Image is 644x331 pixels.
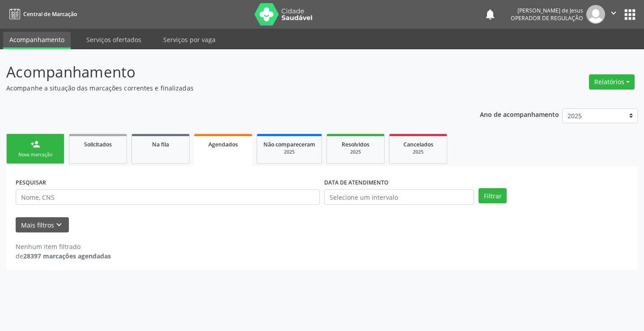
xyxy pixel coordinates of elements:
[324,176,389,189] label: DATA DE ATENDIMENTO
[157,32,222,47] a: Serviços por vaga
[480,108,559,120] p: Ano de acompanhamento
[30,139,40,149] div: person_add
[84,141,112,148] span: Solicitados
[396,149,441,155] div: 2025
[16,242,111,251] div: Nenhum item filtrado
[208,141,238,148] span: Agendados
[13,151,58,158] div: Nova marcação
[16,189,320,205] input: Nome, CNS
[263,141,315,148] span: Não compareceram
[589,74,635,90] button: Relatórios
[511,14,583,22] span: Operador de regulação
[23,252,111,260] strong: 28397 marcações agendadas
[484,8,496,21] button: notifications
[324,189,474,205] input: Selecione um intervalo
[6,83,448,93] p: Acompanhe a situação das marcações correntes e finalizadas
[342,141,369,148] span: Resolvidos
[511,7,583,14] div: [PERSON_NAME] de Jesus
[6,7,77,21] a: Central de Marcação
[609,8,619,18] i: 
[16,217,69,233] button: Mais filtroskeyboard_arrow_down
[479,188,507,203] button: Filtrar
[263,149,315,155] div: 2025
[586,5,605,24] img: img
[23,10,77,18] span: Central de Marcação
[16,251,111,261] div: de
[54,220,64,230] i: keyboard_arrow_down
[80,32,148,47] a: Serviços ofertados
[403,141,433,148] span: Cancelados
[16,176,46,189] label: PESQUISAR
[6,61,448,83] p: Acompanhamento
[333,149,378,155] div: 2025
[3,32,71,49] a: Acompanhamento
[152,141,169,148] span: Na fila
[622,7,638,22] button: apps
[605,5,622,24] button: 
